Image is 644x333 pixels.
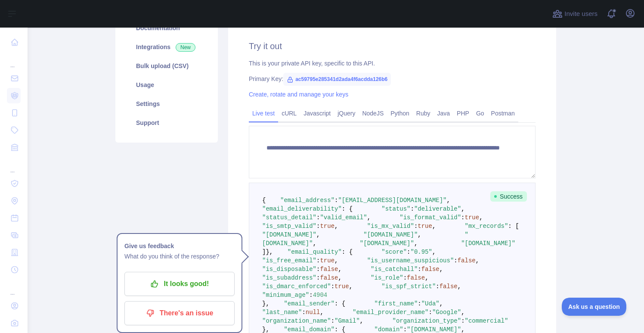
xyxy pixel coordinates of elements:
[342,205,353,212] span: : {
[262,300,269,307] span: },
[334,197,338,204] span: :
[508,223,519,230] span: : [
[465,317,508,324] span: "commercial"
[126,19,207,37] a: Documentation
[371,266,418,273] span: "is_catchall"
[7,52,21,69] div: ...
[316,214,320,221] span: :
[458,257,476,264] span: false
[249,75,536,83] div: Primary Key:
[249,91,348,98] a: Create, rotate and manage your keys
[414,205,461,212] span: "deliverable"
[262,292,309,299] span: "minimum_age"
[407,274,425,281] span: false
[454,257,457,264] span: :
[434,106,454,120] a: Java
[429,309,432,316] span: :
[488,106,518,120] a: Postman
[465,214,480,221] span: true
[413,106,434,120] a: Ruby
[387,106,413,120] a: Python
[562,298,627,316] iframe: Toggle Customer Support
[126,75,207,94] a: Usage
[381,249,407,255] span: "score"
[262,274,316,281] span: "is_subaddress"
[338,274,341,281] span: ,
[126,37,207,56] a: Integrations New
[249,59,536,68] div: This is your private API key, specific to this API.
[465,223,508,230] span: "mx_records"
[440,283,458,290] span: false
[249,106,278,120] a: Live test
[126,113,207,132] a: Support
[476,257,479,264] span: ,
[334,326,345,333] span: : {
[381,283,436,290] span: "is_spf_strict"
[360,317,363,324] span: ,
[7,157,21,174] div: ...
[432,249,436,255] span: ,
[334,106,359,120] a: jQuery
[432,309,461,316] span: "Google"
[551,7,599,21] button: Invite users
[371,274,403,281] span: "is_role"
[432,223,436,230] span: ,
[338,266,341,273] span: ,
[320,274,338,281] span: false
[278,106,300,120] a: cURL
[262,283,331,290] span: "is_dmarc_enforced"
[461,240,515,247] span: "[DOMAIN_NAME]"
[403,326,407,333] span: :
[458,283,461,290] span: ,
[262,317,331,324] span: "organization_name"
[320,266,338,273] span: false
[411,205,414,212] span: :
[360,240,414,247] span: "[DOMAIN_NAME]"
[381,205,410,212] span: "status"
[392,317,461,324] span: "organization_type"
[349,283,353,290] span: ,
[313,292,328,299] span: 4904
[7,279,21,296] div: ...
[447,197,450,204] span: ,
[262,197,266,204] span: {
[440,300,443,307] span: ,
[418,231,421,238] span: ,
[367,223,414,230] span: "is_mx_valid"
[418,266,421,273] span: :
[316,231,320,238] span: ,
[461,326,464,333] span: ,
[176,43,195,52] span: New
[403,274,407,281] span: :
[359,106,387,120] a: NodeJS
[262,205,342,212] span: "email_deliverability"
[266,249,273,255] span: },
[425,274,428,281] span: ,
[313,240,316,247] span: ,
[284,326,334,333] span: "email_domain"
[331,317,334,324] span: :
[374,326,403,333] span: "domain"
[300,106,334,120] a: Javascript
[418,300,421,307] span: :
[407,326,461,333] span: "[DOMAIN_NAME]"
[461,214,464,221] span: :
[126,56,207,75] a: Bulk upload (CSV)
[124,251,235,261] p: What do you think of the response?
[262,309,302,316] span: "last_name"
[461,309,464,316] span: ,
[320,214,367,221] span: "valid_email"
[306,309,320,316] span: null
[280,197,334,204] span: "email_address"
[334,317,360,324] span: "Gmail"
[320,257,334,264] span: true
[421,266,440,273] span: false
[334,257,338,264] span: ,
[334,223,338,230] span: ,
[367,214,371,221] span: ,
[331,283,334,290] span: :
[316,257,320,264] span: :
[479,214,483,221] span: ,
[490,191,527,202] span: Success
[309,292,313,299] span: :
